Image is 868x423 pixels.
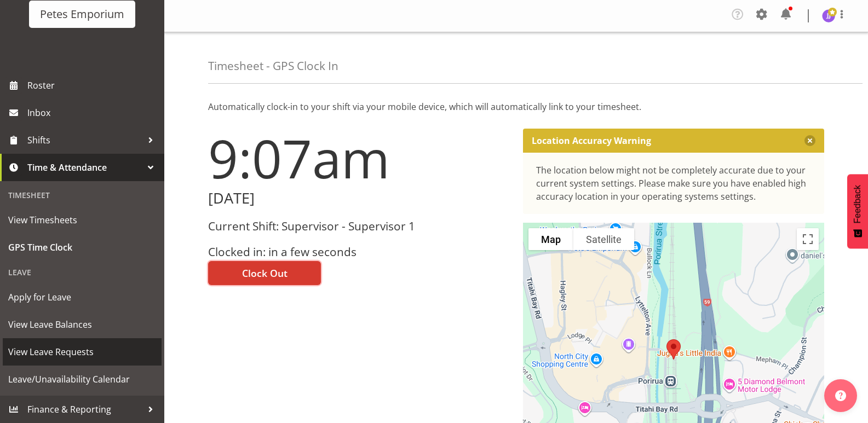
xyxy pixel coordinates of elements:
p: Automatically clock-in to your shift via your mobile device, which will automatically link to you... [208,100,824,113]
h4: Timesheet - GPS Clock In [208,60,338,72]
p: Location Accuracy Warning [532,135,651,146]
a: View Leave Balances [3,311,162,338]
button: Clock Out [208,261,321,285]
button: Toggle fullscreen view [797,228,819,250]
div: Timesheet [3,184,162,206]
span: Roster [27,77,159,94]
h3: Current Shift: Supervisor - Supervisor 1 [208,220,510,233]
h1: 9:07am [208,129,510,188]
h3: Clocked in: in a few seconds [208,246,510,258]
div: Petes Emporium [40,6,124,22]
a: View Timesheets [3,206,162,234]
span: Time & Attendance [27,159,142,176]
a: Apply for Leave [3,283,162,311]
span: Shifts [27,132,142,148]
button: Close message [804,135,815,146]
button: Show street map [528,228,573,250]
span: Apply for Leave [8,289,156,305]
span: Finance & Reporting [27,401,142,418]
button: Feedback - Show survey [847,174,868,248]
div: The location below might not be completely accurate due to your current system settings. Please m... [536,164,812,203]
a: GPS Time Clock [3,234,162,261]
span: GPS Time Clock [8,239,156,256]
span: View Leave Balances [8,316,156,333]
button: Show satellite imagery [573,228,634,250]
span: Leave/Unavailability Calendar [8,371,156,387]
div: Leave [3,261,162,283]
a: Leave/Unavailability Calendar [3,366,162,393]
span: Feedback [853,185,863,223]
a: View Leave Requests [3,338,162,366]
span: Clock Out [242,266,288,280]
img: janelle-jonkers702.jpg [822,9,835,22]
span: Inbox [27,105,159,121]
img: help-xxl-2.png [835,390,846,401]
span: View Leave Requests [8,344,156,360]
h2: [DATE] [208,190,510,207]
span: View Timesheets [8,212,156,228]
